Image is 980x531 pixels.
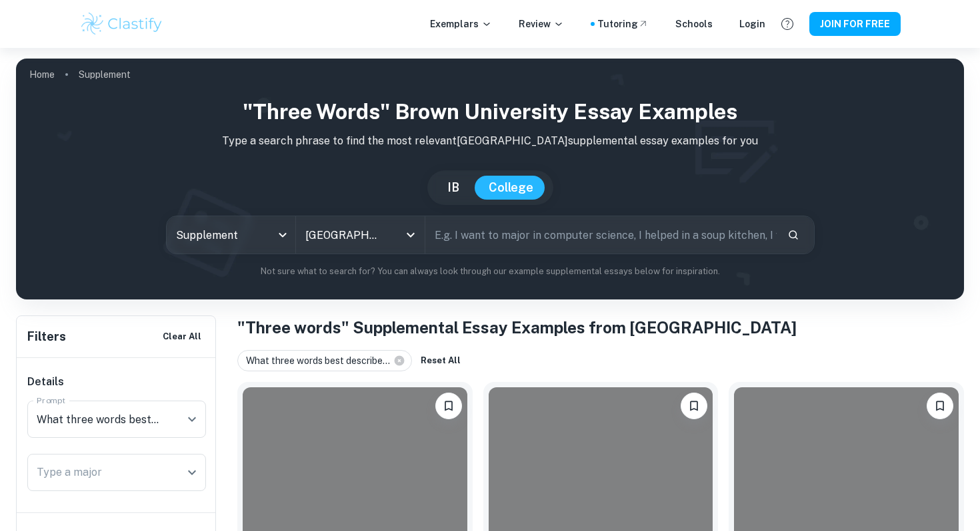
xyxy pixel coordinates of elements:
button: Open [401,226,420,244]
p: Type a search phrase to find the most relevant [GEOGRAPHIC_DATA] supplemental essay examples for you [27,133,953,149]
h6: Details [27,374,206,390]
button: Help and Feedback [776,13,799,35]
img: Clastify logo [79,11,164,37]
button: Open [183,410,201,429]
button: Clear All [159,327,205,347]
button: Open [183,463,201,482]
a: Schools [675,17,713,31]
label: Prompt [37,395,66,406]
span: What three words best describe... [246,353,396,368]
h1: "Three words" Brown University Essay Examples [27,96,953,128]
img: profile cover [16,59,964,299]
input: E.g. I want to major in computer science, I helped in a soup kitchen, I want to join the debate t... [425,216,777,254]
button: College [475,176,547,200]
button: Please log in to bookmark exemplars [927,393,953,419]
button: JOIN FOR FREE [809,12,901,36]
p: Exemplars [430,17,492,31]
p: Supplement [79,67,131,82]
a: Login [739,17,765,31]
button: Search [782,224,805,246]
p: Not sure what to search for? You can always look through our example supplemental essays below fo... [27,265,953,278]
button: Please log in to bookmark exemplars [681,393,707,419]
p: Review [519,17,564,31]
button: IB [434,176,473,200]
a: Home [29,65,55,84]
h1: "Three words" Supplemental Essay Examples from [GEOGRAPHIC_DATA] [237,315,964,339]
h6: Filters [27,327,66,346]
a: Tutoring [597,17,649,31]
div: What three words best describe... [237,350,412,371]
button: Reset All [417,351,464,371]
div: Supplement [167,216,295,254]
button: Please log in to bookmark exemplars [435,393,462,419]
